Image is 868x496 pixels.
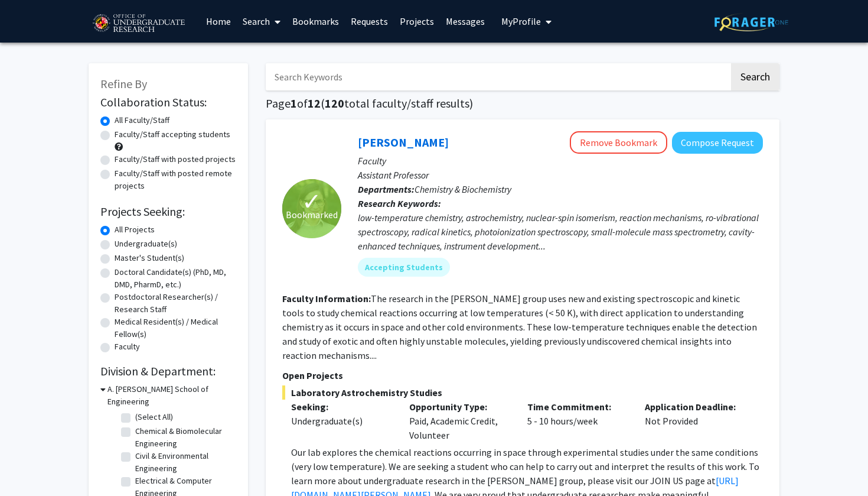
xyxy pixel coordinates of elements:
[282,385,763,400] span: Laboratory Astrochemistry Studies
[291,414,391,428] div: Undergraduate(s)
[115,153,236,166] label: Faculty/Staff with posted projects
[570,131,667,154] button: Remove Bookmark
[358,135,449,150] a: [PERSON_NAME]
[440,1,491,42] a: Messages
[237,1,286,42] a: Search
[200,1,237,42] a: Home
[100,95,236,109] h2: Collaboration Status:
[400,400,518,442] div: Paid, Academic Credit, Volunteer
[135,411,173,423] label: (Select All)
[672,132,763,154] button: Compose Request to Leah Dodson
[100,76,147,91] span: Refine By
[115,291,236,316] label: Postdoctoral Researcher(s) / Research Staff
[115,316,236,341] label: Medical Resident(s) / Medical Fellow(s)
[115,341,140,353] label: Faculty
[731,63,779,90] button: Search
[266,96,779,111] h1: Page of ( total faculty/staff results)
[291,96,297,111] span: 1
[286,208,338,222] span: Bookmarked
[115,128,230,141] label: Faculty/Staff accepting students
[115,266,236,291] label: Doctoral Candidate(s) (PhD, MD, DMD, PharmD, etc.)
[115,114,169,127] label: All Faculty/Staff
[527,400,628,414] p: Time Commitment:
[9,443,50,487] iframe: Chat
[501,15,541,27] span: My Profile
[325,96,344,111] span: 120
[100,205,236,219] h2: Projects Seeking:
[115,167,236,192] label: Faculty/Staff with posted remote projects
[518,400,637,442] div: 5 - 10 hours/week
[636,400,754,442] div: Not Provided
[282,368,763,382] p: Open Projects
[89,9,188,38] img: University of Maryland Logo
[415,183,511,195] span: Chemistry & Biochemistry
[266,63,729,90] input: Search Keywords
[358,168,763,182] p: Assistant Professor
[345,1,394,42] a: Requests
[358,210,763,253] div: low-temperature chemistry, astrochemistry, nuclear-spin isomerism, reaction mechanisms, ro-vibrat...
[358,258,450,277] mat-chip: Accepting Students
[302,196,322,208] span: ✓
[645,400,745,414] p: Application Deadline:
[115,252,184,264] label: Master's Student(s)
[282,293,371,304] b: Faculty Information:
[394,1,440,42] a: Projects
[358,197,441,209] b: Research Keywords:
[358,154,763,168] p: Faculty
[714,13,788,31] img: ForagerOne Logo
[135,425,233,450] label: Chemical & Biomolecular Engineering
[291,400,391,414] p: Seeking:
[107,383,236,408] h3: A. [PERSON_NAME] School of Engineering
[135,450,233,475] label: Civil & Environmental Engineering
[115,223,155,236] label: All Projects
[115,238,177,250] label: Undergraduate(s)
[100,364,236,378] h2: Division & Department:
[358,183,415,195] b: Departments:
[282,293,757,361] fg-read-more: The research in the [PERSON_NAME] group uses new and existing spectroscopic and kinetic tools to ...
[286,1,345,42] a: Bookmarks
[409,400,510,414] p: Opportunity Type:
[308,96,321,111] span: 12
